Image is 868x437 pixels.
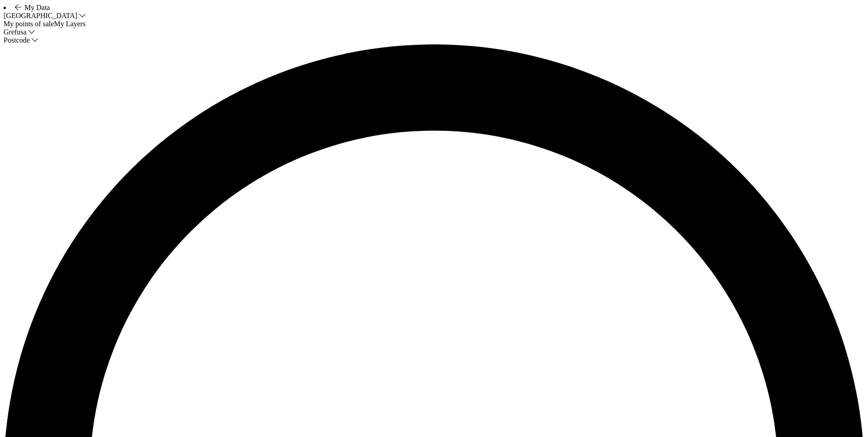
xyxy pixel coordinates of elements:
span: My Data [24,4,50,11]
a: My Layers [54,20,86,28]
span: Grefusa [4,28,27,36]
span: [GEOGRAPHIC_DATA] [4,12,77,19]
span: Postcode [4,36,30,44]
a: My points of sale [4,20,54,28]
